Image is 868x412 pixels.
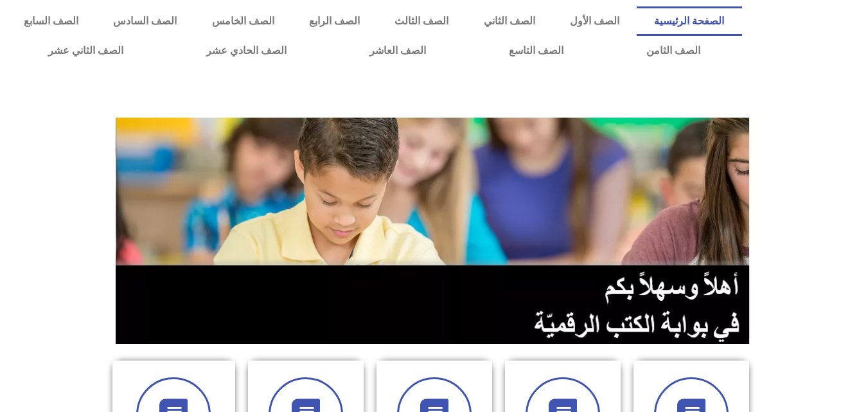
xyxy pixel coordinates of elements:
[377,6,466,36] a: الصف الثالث
[637,6,741,36] a: الصفحة الرئيسية
[466,6,553,36] a: الصف الثاني
[605,36,741,66] a: الصف الثامن
[553,6,637,36] a: الصف الأول
[292,6,377,36] a: الصف الرابع
[328,36,467,66] a: الصف العاشر
[6,36,164,66] a: الصف الثاني عشر
[195,6,292,36] a: الصف الخامس
[467,36,605,66] a: الصف التاسع
[164,36,328,66] a: الصف الحادي عشر
[6,6,96,36] a: الصف السابع
[96,6,194,36] a: الصف السادس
